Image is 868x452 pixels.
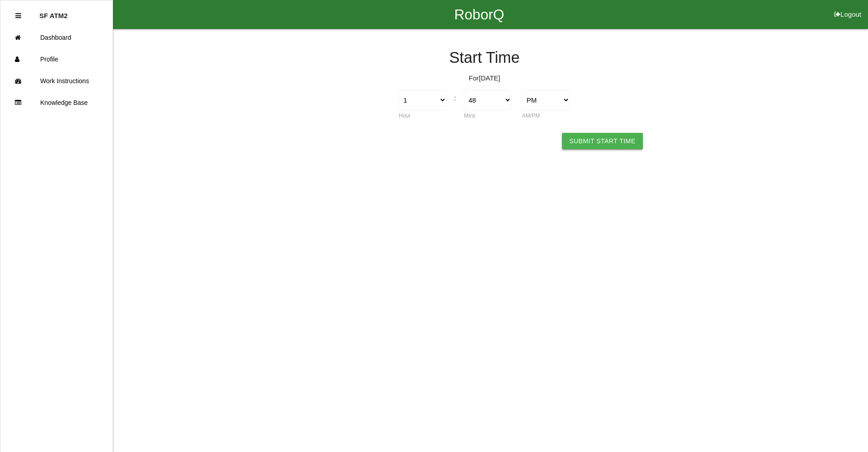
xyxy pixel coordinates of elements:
[39,5,68,19] p: SF ATM2
[0,27,113,48] a: Dashboard
[0,48,113,70] a: Profile
[0,70,113,92] a: Work Instructions
[464,113,475,119] label: Mins
[136,49,833,66] h4: Start Time
[399,113,410,119] label: Hour
[452,90,459,104] div: :
[0,92,113,113] a: Knowledge Base
[522,113,540,119] label: AM/PM
[562,133,642,149] button: Submit Start Time
[15,5,21,27] div: Close
[136,73,833,84] p: For [DATE]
